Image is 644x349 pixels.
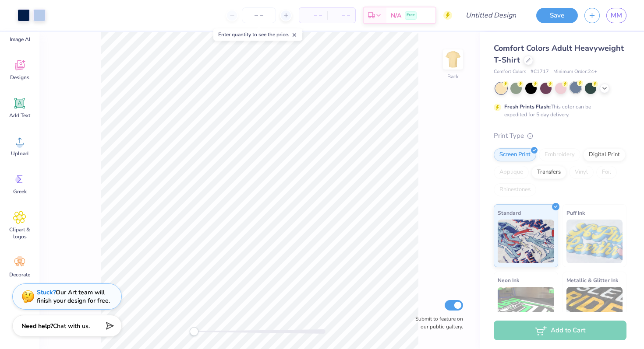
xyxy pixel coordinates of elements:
[504,103,551,110] strong: Fresh Prints Flash:
[566,220,623,263] img: Puff Ink
[444,51,462,68] img: Back
[13,188,27,195] span: Greek
[566,287,623,331] img: Metallic & Glitter Ink
[9,112,30,119] span: Add Text
[553,68,597,76] span: Minimum Order: 24 +
[566,276,618,285] span: Metallic & Glitter Ink
[498,276,519,285] span: Neon Ink
[333,11,350,20] span: – –
[494,43,624,65] span: Comfort Colors Adult Heavyweight T-Shirt
[498,208,521,217] span: Standard
[190,327,198,336] div: Accessibility label
[504,103,612,119] div: This color can be expedited for 5 day delivery.
[447,73,459,80] div: Back
[11,150,28,157] span: Upload
[21,322,53,330] strong: Need help?
[10,74,29,81] span: Designs
[611,10,622,21] span: MM
[407,12,415,18] span: Free
[37,288,56,297] strong: Stuck?
[459,7,523,24] input: Untitled Design
[494,183,536,196] div: Rhinestones
[569,166,594,179] div: Vinyl
[242,7,276,23] input: – –
[494,68,526,76] span: Comfort Colors
[494,131,626,141] div: Print Type
[498,220,554,263] img: Standard
[391,11,401,20] span: N/A
[5,226,34,240] span: Clipart & logos
[498,287,554,331] img: Neon Ink
[583,148,626,161] div: Digital Print
[531,68,549,76] span: # C1717
[536,8,578,23] button: Save
[494,166,529,179] div: Applique
[410,315,463,331] label: Submit to feature on our public gallery.
[539,148,580,161] div: Embroidery
[9,271,30,278] span: Decorate
[37,288,110,305] div: Our Art team will finish your design for free.
[531,166,566,179] div: Transfers
[10,36,30,43] span: Image AI
[596,166,617,179] div: Foil
[304,11,322,20] span: – –
[213,28,302,41] div: Enter quantity to see the price.
[566,208,585,217] span: Puff Ink
[606,8,626,23] a: MM
[494,148,536,161] div: Screen Print
[53,322,90,330] span: Chat with us.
